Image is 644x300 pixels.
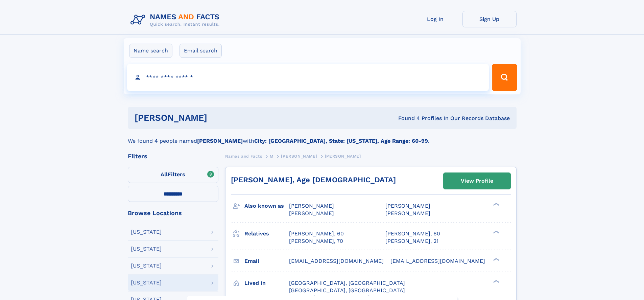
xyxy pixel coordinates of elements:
[131,229,162,235] div: [US_STATE]
[128,167,218,183] label: Filters
[128,11,225,29] img: Logo Names and Facts
[289,237,343,245] a: [PERSON_NAME], 70
[492,230,500,234] div: ❯
[289,258,384,264] span: [EMAIL_ADDRESS][DOMAIN_NAME]
[128,210,218,216] div: Browse Locations
[254,138,428,144] b: City: [GEOGRAPHIC_DATA], State: [US_STATE], Age Range: 60-99
[289,203,334,209] span: [PERSON_NAME]
[161,171,168,178] span: All
[244,200,289,212] h3: Also known as
[281,154,317,159] span: [PERSON_NAME]
[461,173,493,189] div: View Profile
[128,153,218,159] div: Filters
[444,173,510,189] a: View Profile
[131,280,162,285] div: [US_STATE]
[492,279,500,283] div: ❯
[244,277,289,289] h3: Lived in
[408,11,462,27] a: Log In
[129,44,172,58] label: Name search
[289,210,334,216] span: [PERSON_NAME]
[385,237,438,245] a: [PERSON_NAME], 21
[492,202,500,207] div: ❯
[244,228,289,239] h3: Relatives
[281,152,317,160] a: [PERSON_NAME]
[462,11,517,27] a: Sign Up
[385,230,440,237] a: [PERSON_NAME], 60
[131,246,162,252] div: [US_STATE]
[197,138,243,144] b: [PERSON_NAME]
[270,154,273,159] span: M
[385,203,430,209] span: [PERSON_NAME]
[385,210,430,216] span: [PERSON_NAME]
[128,129,517,145] div: We found 4 people named with .
[270,152,273,160] a: M
[244,255,289,267] h3: Email
[390,258,485,264] span: [EMAIL_ADDRESS][DOMAIN_NAME]
[303,115,510,122] div: Found 4 Profiles In Our Records Database
[127,64,489,91] input: search input
[289,230,344,237] a: [PERSON_NAME], 60
[492,257,500,261] div: ❯
[492,64,517,91] button: Search Button
[231,176,396,184] a: [PERSON_NAME], Age [DEMOGRAPHIC_DATA]
[325,154,361,159] span: [PERSON_NAME]
[135,114,303,122] h1: [PERSON_NAME]
[289,287,405,294] span: [GEOGRAPHIC_DATA], [GEOGRAPHIC_DATA]
[131,263,162,269] div: [US_STATE]
[289,280,405,286] span: [GEOGRAPHIC_DATA], [GEOGRAPHIC_DATA]
[180,44,222,58] label: Email search
[225,152,262,160] a: Names and Facts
